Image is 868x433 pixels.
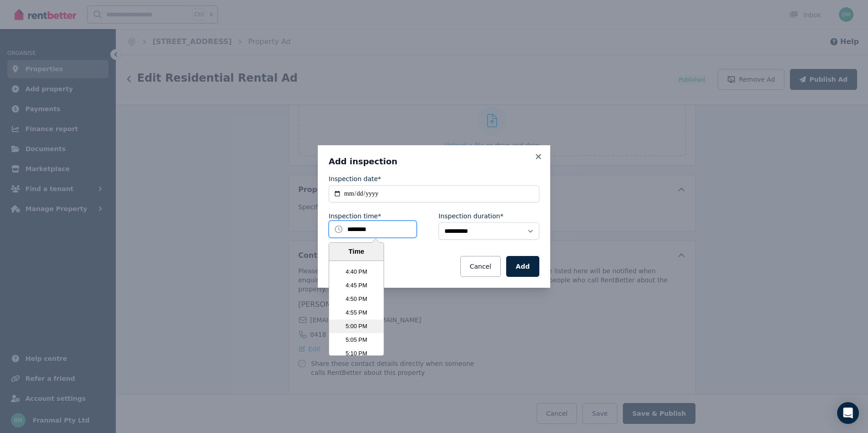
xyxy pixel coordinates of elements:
button: Cancel [460,256,501,277]
li: 5:10 PM [329,347,384,360]
label: Inspection time* [329,212,381,221]
label: Inspection date* [329,174,381,183]
li: 4:50 PM [329,292,384,306]
li: 5:05 PM [329,333,384,347]
ul: Time [329,261,384,356]
li: 5:00 PM [329,320,384,333]
li: 4:55 PM [329,306,384,320]
li: 4:40 PM [329,265,384,279]
div: Open Intercom Messenger [837,402,859,424]
label: Inspection duration* [439,212,503,221]
button: Add [506,256,539,277]
li: 4:45 PM [329,279,384,292]
div: Time [331,246,381,257]
h3: Add inspection [329,156,539,167]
